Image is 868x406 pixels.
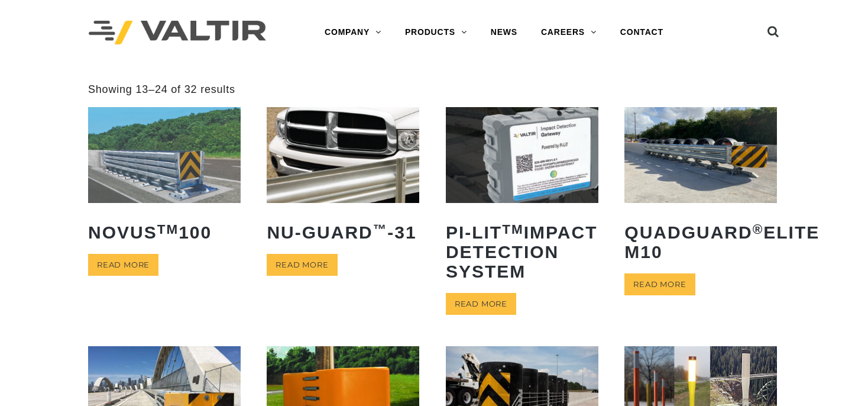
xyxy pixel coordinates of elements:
img: Valtir [89,21,266,45]
a: NOVUSTM100 [88,107,241,250]
a: NEWS [479,21,529,44]
a: QuadGuard®Elite M10 [624,107,777,270]
a: COMPANY [313,21,393,44]
a: NU-GUARD™-31 [267,107,419,250]
a: PI-LITTMImpact Detection System [446,107,598,289]
a: Read more about “QuadGuard® Elite M10” [624,273,695,295]
a: Read more about “NOVUSTM 100” [88,254,158,276]
sup: ™ [373,222,388,237]
h2: NOVUS 100 [88,214,241,251]
sup: TM [157,222,179,237]
sup: ® [753,222,764,237]
h2: NU-GUARD -31 [267,214,419,251]
p: Showing 13–24 of 32 results [88,83,235,96]
a: Read more about “PI-LITTM Impact Detection System” [446,293,516,315]
a: Read more about “NU-GUARD™-31” [267,254,337,276]
h2: QuadGuard Elite M10 [624,214,777,270]
a: PRODUCTS [393,21,479,44]
a: CONTACT [608,21,675,44]
h2: PI-LIT Impact Detection System [446,214,598,290]
sup: TM [502,222,524,237]
a: CAREERS [529,21,608,44]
